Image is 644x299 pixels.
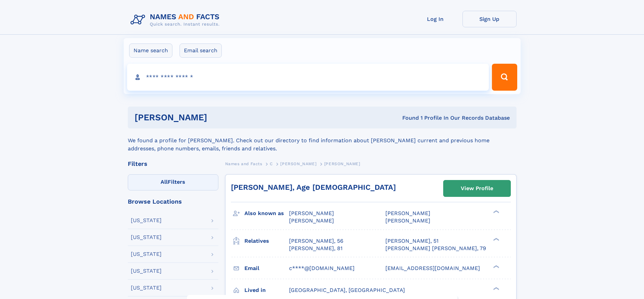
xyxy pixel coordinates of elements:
a: View Profile [444,180,510,197]
div: [US_STATE] [131,251,162,257]
div: Browse Locations [128,199,218,205]
span: [PERSON_NAME] [385,210,430,216]
span: [PERSON_NAME] [324,161,360,166]
h3: Lived in [244,285,289,296]
span: [PERSON_NAME] [280,161,316,166]
span: [GEOGRAPHIC_DATA], [GEOGRAPHIC_DATA] [289,287,405,293]
div: [US_STATE] [131,285,162,291]
label: Filters [128,174,218,190]
label: Name search [129,43,172,58]
a: C [270,159,273,168]
div: [US_STATE] [131,268,162,274]
div: View Profile [461,181,493,196]
div: Found 1 Profile In Our Records Database [305,114,510,122]
a: [PERSON_NAME], Age [DEMOGRAPHIC_DATA] [231,183,396,191]
div: ❯ [492,210,500,214]
button: Search Button [492,64,517,91]
div: [US_STATE] [131,218,162,223]
div: We found a profile for [PERSON_NAME]. Check out our directory to find information about [PERSON_N... [128,128,517,153]
h3: Also known as [244,208,289,219]
img: Logo Names and Facts [128,11,225,29]
a: [PERSON_NAME], 56 [289,237,343,245]
a: [PERSON_NAME] [PERSON_NAME], 79 [385,245,486,252]
a: Names and Facts [225,159,262,168]
span: [PERSON_NAME] [289,210,334,216]
h3: Relatives [244,235,289,247]
span: C [270,161,273,166]
h1: [PERSON_NAME] [135,113,305,122]
a: [PERSON_NAME], 51 [385,237,438,245]
a: Log In [408,11,462,27]
input: search input [127,64,489,91]
div: [US_STATE] [131,235,162,240]
span: [EMAIL_ADDRESS][DOMAIN_NAME] [385,265,480,271]
a: [PERSON_NAME], 81 [289,245,342,252]
span: All [161,179,168,185]
span: [PERSON_NAME] [385,217,430,224]
div: ❯ [492,264,500,269]
a: [PERSON_NAME] [280,159,316,168]
div: ❯ [492,286,500,291]
span: [PERSON_NAME] [289,217,334,224]
a: Sign Up [462,11,517,27]
div: Filters [128,161,218,167]
label: Email search [180,43,222,58]
h3: Email [244,263,289,274]
div: ❯ [492,237,500,241]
